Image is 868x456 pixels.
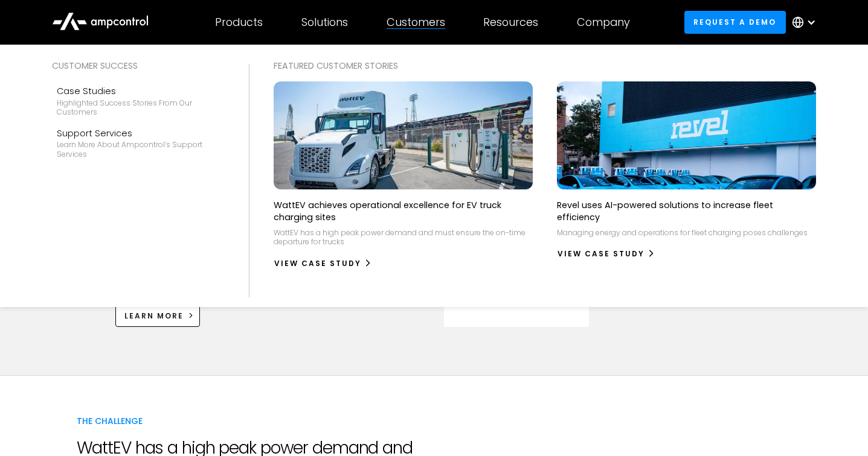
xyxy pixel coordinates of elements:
div: Featured Customer Stories [274,59,815,72]
p: The Challenge [77,414,479,428]
a: View Case Study [274,254,372,273]
a: View Case Study [557,244,655,264]
div: View Case Study [558,249,645,259]
a: Request a demo [684,11,786,33]
div: View Case Study [274,258,361,269]
div: Products [215,16,263,29]
div: Solutions [301,16,348,29]
div: Highlighted success stories From Our Customers [57,98,220,117]
a: learn more [115,305,201,327]
div: Customer success [52,59,225,72]
a: Support ServicesLearn more about Ampcontrol’s support services [52,122,225,164]
a: Case StudiesHighlighted success stories From Our Customers [52,80,225,122]
div: Case Studies [57,84,220,98]
p: Managing energy and operations for fleet charging poses challenges [557,228,808,238]
div: Support Services [57,127,220,140]
div: Learn more about Ampcontrol’s support services [57,140,220,159]
div: learn more [124,311,184,321]
p: WattEV has a high peak power demand and must ensure the on-time departure for trucks [274,228,533,247]
div: Customers [387,16,445,29]
div: Resources [483,16,538,29]
p: WattEV achieves operational excellence for EV truck charging sites [274,199,533,223]
div: Company [577,16,630,29]
p: Revel uses AI-powered solutions to increase fleet efficiency [557,199,816,223]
